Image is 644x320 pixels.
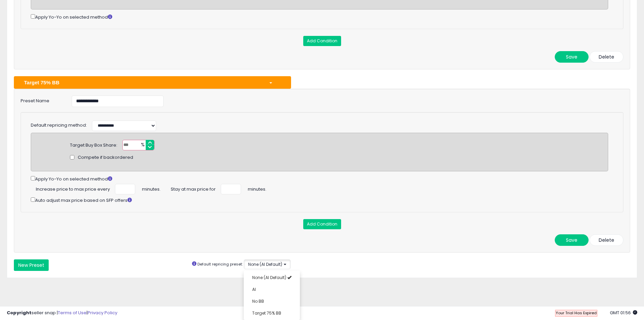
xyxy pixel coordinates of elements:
span: Target 75% BB [252,310,281,316]
button: Add Condition [303,36,341,46]
div: Auto adjust max price based on SFP offers [31,196,608,204]
span: % [137,140,148,150]
a: Privacy Policy [88,310,117,316]
button: Delete [590,234,623,246]
span: Your Trial Has Expired [556,310,597,316]
button: New Preset [14,259,49,271]
small: Default repricing preset: [197,261,243,267]
div: Apply Yo-Yo on selected method [31,175,608,183]
span: None (AI Default) [248,261,282,267]
div: Target 75% BB [19,79,264,86]
button: Delete [590,51,623,63]
span: 2025-10-14 01:56 GMT [610,310,637,316]
label: Default repricing method: [31,122,87,129]
span: None (AI Default) [252,275,286,280]
span: minutes. [248,184,266,193]
button: None (AI Default) [244,259,291,269]
div: Apply Yo-Yo on selected method [31,13,608,21]
div: Target Buy Box Share: [70,140,117,149]
a: Terms of Use [58,310,87,316]
span: No BB [252,298,264,304]
button: Save [555,51,589,63]
button: Target 75% BB [14,76,291,89]
button: Add Condition [303,219,341,229]
span: Stay at max price for [171,184,216,193]
label: Preset Name [16,95,67,104]
button: Save [555,234,589,246]
span: Compete if backordered [78,154,133,161]
span: minutes. [142,184,161,193]
span: AI [252,286,256,292]
div: seller snap | | [7,310,117,316]
span: Increase price to max price every [36,184,110,193]
strong: Copyright [7,310,31,316]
